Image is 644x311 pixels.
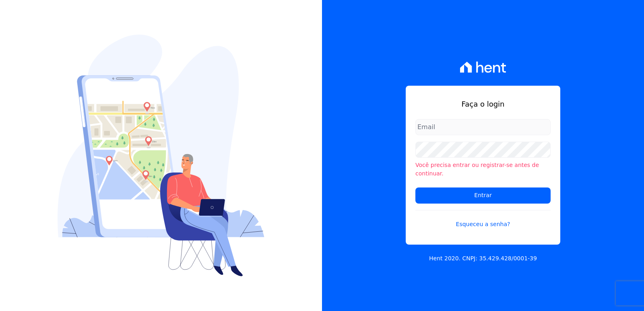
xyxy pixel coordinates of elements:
[415,119,551,135] input: Email
[415,161,551,178] li: Você precisa entrar ou registrar-se antes de continuar.
[415,99,551,109] h1: Faça o login
[429,254,537,263] p: Hent 2020. CNPJ: 35.429.428/0001-39
[415,210,551,229] a: Esqueceu a senha?
[58,35,264,276] img: Login
[415,187,551,204] input: Entrar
